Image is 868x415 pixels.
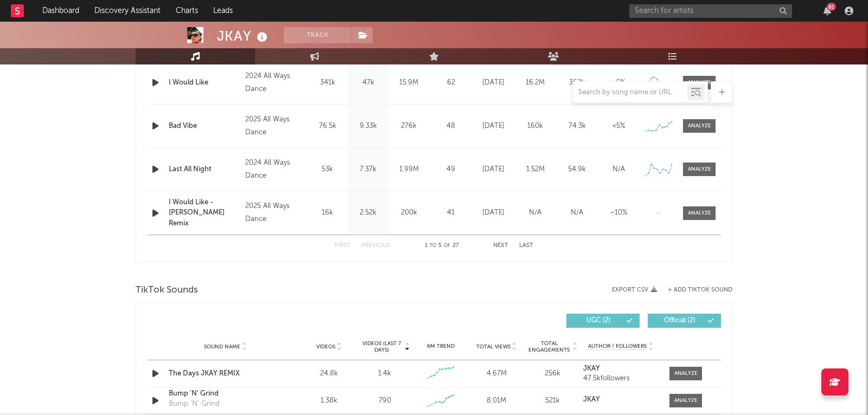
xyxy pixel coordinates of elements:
[391,77,426,88] div: 15.9M
[444,243,450,248] span: of
[169,368,282,379] a: The Days JKAY REMIX
[316,343,335,350] span: Videos
[475,164,512,175] div: [DATE]
[476,343,510,350] span: Total Views
[378,368,391,379] div: 1.4k
[432,77,470,88] div: 62
[566,314,640,328] button: UGC(2)
[169,197,240,229] a: I Would Like - [PERSON_NAME] Remix
[827,3,836,11] div: 81
[629,4,792,18] input: Search for artists
[588,343,647,350] span: Author / Followers
[245,200,304,226] div: 2025 All Ways Dance
[471,368,522,379] div: 4.67M
[648,314,721,328] button: Official(2)
[245,113,304,139] div: 2025 All Ways Dance
[573,88,687,97] input: Search by song name or URL
[583,396,600,403] strong: JKAY
[583,396,659,404] a: JKAY
[310,207,345,218] div: 16k
[304,395,354,406] div: 1.38k
[350,77,386,88] div: 47k
[517,207,553,218] div: N/A
[573,317,623,324] span: UGC ( 2 )
[583,365,659,373] a: JKAY
[475,207,512,218] div: [DATE]
[601,77,637,88] div: <5%
[432,207,470,218] div: 41
[169,77,240,88] a: I Would Like
[493,243,508,249] button: Next
[169,388,282,399] a: Bump 'N' Grind
[360,340,404,353] span: Videos (last 7 days)
[527,340,571,353] span: Total Engagements
[335,243,350,249] button: First
[350,164,386,175] div: 7.37k
[217,27,270,45] div: JKAY
[204,343,240,350] span: Sound Name
[612,287,657,293] button: Export CSV
[657,287,732,293] button: + Add TikTok Sound
[412,239,471,252] div: 1 5 27
[601,164,637,175] div: N/A
[310,77,345,88] div: 341k
[655,317,705,324] span: Official ( 2 )
[350,121,386,132] div: 9.33k
[284,27,352,43] button: Track
[519,243,533,249] button: Last
[432,121,470,132] div: 48
[517,121,553,132] div: 160k
[361,243,390,249] button: Previous
[517,77,553,88] div: 16.2M
[824,7,831,15] button: 81
[391,121,426,132] div: 276k
[379,395,391,406] div: 790
[559,164,595,175] div: 54.9k
[527,368,578,379] div: 256k
[245,70,304,96] div: 2024 All Ways Dance
[475,77,512,88] div: [DATE]
[517,164,553,175] div: 1.52M
[310,121,345,132] div: 76.5k
[169,121,240,132] a: Bad Vibe
[169,164,240,175] a: Last All Night
[583,365,600,372] strong: JKAY
[559,77,595,88] div: 362k
[559,121,595,132] div: 74.3k
[169,399,220,410] div: Bump 'N' Grind
[432,164,470,175] div: 49
[391,207,426,218] div: 200k
[601,121,637,132] div: <5%
[430,243,436,248] span: to
[391,164,426,175] div: 1.99M
[350,207,386,218] div: 2.52k
[583,375,659,382] div: 47.5k followers
[416,342,466,351] div: 6M Trend
[668,287,732,293] button: + Add TikTok Sound
[559,207,595,218] div: N/A
[475,121,512,132] div: [DATE]
[527,395,578,406] div: 521k
[136,284,198,297] span: TikTok Sounds
[245,157,304,183] div: 2024 All Ways Dance
[304,368,354,379] div: 24.8k
[471,395,522,406] div: 8.01M
[601,207,637,218] div: ~ 10 %
[310,164,345,175] div: 53k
